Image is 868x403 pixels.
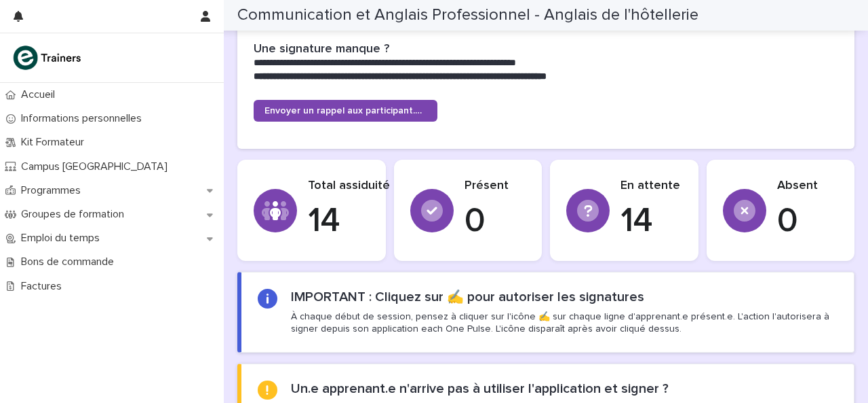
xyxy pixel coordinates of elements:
p: Emploi du temps [16,232,111,245]
h2: Une signature manque ? [254,42,389,57]
p: Accueil [16,88,66,101]
p: Kit Formateur [16,136,95,149]
p: Absent [777,179,839,194]
p: Programmes [16,184,92,197]
p: 0 [465,201,526,242]
p: Présent [465,179,526,194]
p: 14 [308,201,390,242]
h2: Communication et Anglais Professionnel - Anglais de l'hôtellerie [237,5,698,25]
span: Envoyer un rappel aux participant.e.s [264,106,427,116]
p: Bons de commande [16,256,125,268]
p: En attente [620,179,682,194]
p: 14 [620,201,682,242]
p: Informations personnelles [16,112,153,125]
p: Campus [GEOGRAPHIC_DATA] [16,160,178,173]
h2: IMPORTANT : Cliquez sur ✍️ pour autoriser les signatures [291,289,644,305]
p: Factures [16,280,73,293]
a: Envoyer un rappel aux participant.e.s [254,100,437,122]
p: Groupes de formation [16,208,135,221]
p: Total assiduité [308,179,390,194]
img: K0CqGN7SDeD6s4JG8KQk [11,44,85,71]
p: 0 [777,201,839,242]
p: À chaque début de session, pensez à cliquer sur l'icône ✍️ sur chaque ligne d'apprenant.e présent... [291,311,837,335]
h2: Un.e apprenant.e n'arrive pas à utiliser l'application et signer ? [291,381,669,397]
